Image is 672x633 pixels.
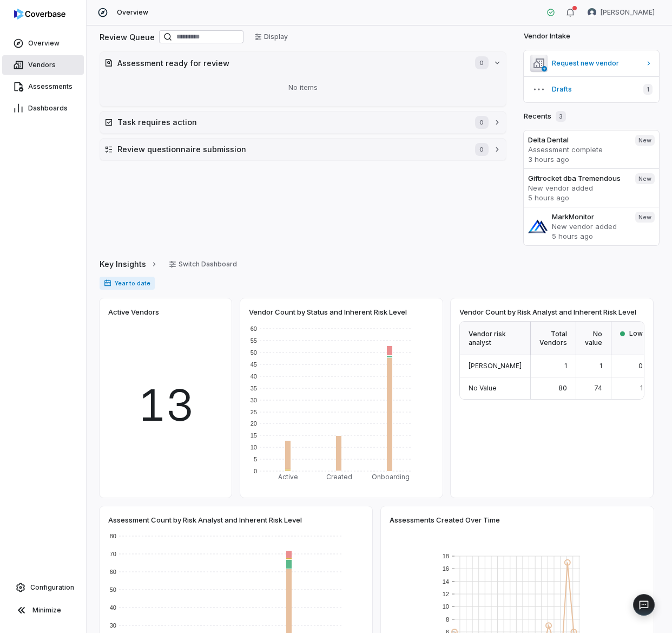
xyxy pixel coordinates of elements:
[2,77,84,96] a: Assessments
[524,168,660,207] a: Giftrocket dba TremendousNew vendor added5 hours agoNew
[443,591,449,597] text: 12
[552,59,641,68] span: Request new vendor
[443,565,449,572] text: 16
[117,143,464,155] h2: Review questionnaire submission
[552,221,627,231] p: New vendor added
[251,349,257,356] text: 50
[599,362,602,370] span: 1
[28,82,73,91] span: Assessments
[469,362,522,370] span: [PERSON_NAME]
[100,253,158,276] a: Key Insights
[251,397,257,403] text: 30
[254,456,257,462] text: 5
[524,207,660,245] a: MarkMonitorNew vendor added5 hours agoNew
[531,322,576,355] div: Total Vendors
[564,362,567,370] span: 1
[528,173,627,183] h3: Giftrocket dba Tremendous
[635,135,655,146] span: New
[110,586,116,593] text: 50
[390,515,500,525] span: Assessments Created Over Time
[2,34,84,53] a: Overview
[251,361,257,368] text: 45
[524,111,566,122] h2: Recents
[108,307,159,317] span: Active Vendors
[100,112,506,133] button: Task requires action0
[475,116,488,129] span: 0
[643,84,653,95] span: 1
[2,55,84,75] a: Vendors
[528,183,627,193] p: New vendor added
[576,322,611,355] div: No value
[552,212,627,221] h3: MarkMonitor
[28,104,68,113] span: Dashboards
[581,4,661,21] button: Tomo Majima avatar[PERSON_NAME]
[96,253,161,276] button: Key Insights
[110,622,116,629] text: 30
[446,616,449,623] text: 8
[635,212,655,223] span: New
[552,85,635,94] span: Drafts
[162,256,243,272] button: Switch Dashboard
[251,337,257,344] text: 55
[524,50,660,76] a: Request new vendor
[254,468,257,474] text: 0
[558,384,567,392] span: 80
[100,258,146,270] span: Key Insights
[640,384,643,392] span: 1
[556,111,566,122] span: 3
[248,29,294,45] button: Display
[104,74,502,102] div: No items
[251,432,257,439] text: 15
[443,578,449,585] text: 14
[528,135,627,145] h3: Delta Dental
[443,553,449,559] text: 18
[108,515,302,525] span: Assessment Count by Risk Analyst and Inherent Risk Level
[117,116,464,128] h2: Task requires action
[251,409,257,415] text: 25
[524,130,660,168] a: Delta DentalAssessment complete3 hours agoNew
[635,173,655,184] span: New
[4,599,82,621] button: Minimize
[588,8,596,17] img: Tomo Majima avatar
[117,8,148,17] span: Overview
[110,551,116,557] text: 70
[475,56,488,69] span: 0
[475,143,488,156] span: 0
[104,279,111,287] svg: Date range for report
[100,52,506,74] button: Assessment ready for review0
[32,606,61,615] span: Minimize
[443,603,449,610] text: 10
[100,277,155,290] span: Year to date
[469,384,497,392] span: No Value
[460,322,531,355] div: Vendor risk analyst
[249,307,407,317] span: Vendor Count by Status and Inherent Risk Level
[528,154,627,164] p: 3 hours ago
[594,384,602,392] span: 74
[528,193,627,203] p: 5 hours ago
[638,362,643,370] span: 0
[138,373,194,438] span: 13
[4,578,82,597] a: Configuration
[110,604,116,611] text: 40
[528,145,627,154] p: Assessment complete
[2,99,84,118] a: Dashboards
[117,57,464,69] h2: Assessment ready for review
[110,533,116,539] text: 80
[14,9,65,19] img: logo-D7KZi-bG.svg
[30,583,74,592] span: Configuration
[100,31,155,43] h2: Review Queue
[100,139,506,160] button: Review questionnaire submission0
[251,420,257,427] text: 20
[110,569,116,575] text: 60
[251,325,257,332] text: 60
[601,8,655,17] span: [PERSON_NAME]
[28,39,60,48] span: Overview
[524,76,660,102] button: Drafts1
[251,444,257,451] text: 10
[524,31,570,42] h2: Vendor Intake
[459,307,636,317] span: Vendor Count by Risk Analyst and Inherent Risk Level
[251,385,257,391] text: 35
[552,231,627,241] p: 5 hours ago
[629,329,643,338] span: Low
[28,61,56,69] span: Vendors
